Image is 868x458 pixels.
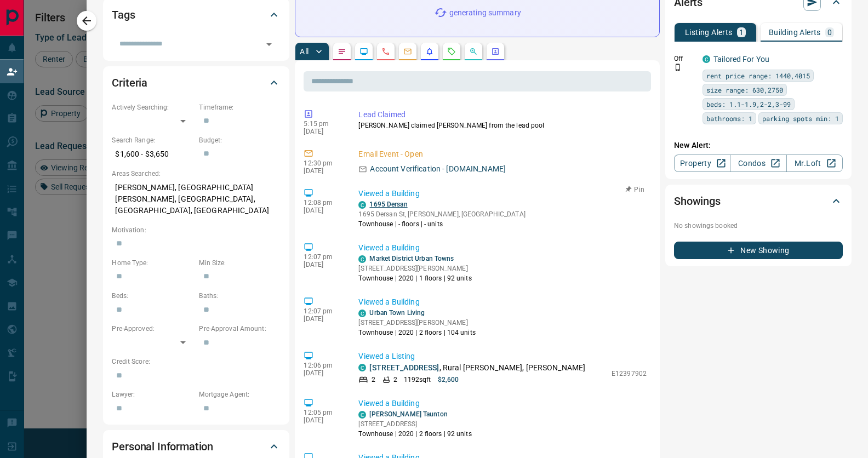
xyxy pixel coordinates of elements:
[358,264,471,273] p: [STREET_ADDRESS][PERSON_NAME]
[706,70,810,81] span: rent price range: 1440,4015
[304,307,342,315] p: 12:07 pm
[358,219,525,229] p: Townhouse | - floors | - units
[112,357,281,367] p: Credit Score:
[827,28,832,36] p: 0
[674,54,696,64] p: Off
[447,47,456,56] svg: Requests
[112,390,193,399] p: Lawyer:
[358,121,647,130] p: [PERSON_NAME] claimed [PERSON_NAME] from the lead pool
[112,258,193,268] p: Home Type:
[358,351,647,362] p: Viewed a Listing
[199,258,281,268] p: Min Size:
[674,192,721,210] h2: Showings
[381,47,390,56] svg: Calls
[730,154,786,172] a: Condos
[369,362,585,374] p: , Rural [PERSON_NAME], [PERSON_NAME]
[358,255,366,263] div: condos.ca
[199,291,281,301] p: Baths:
[300,48,309,55] p: All
[199,324,281,334] p: Pre-Approval Amount:
[304,159,342,167] p: 12:30 pm
[358,242,647,254] p: Viewed a Building
[393,375,397,385] p: 2
[425,47,434,56] svg: Listing Alerts
[112,70,281,96] div: Criteria
[438,375,459,385] p: $2,600
[403,47,412,56] svg: Emails
[304,315,342,323] p: [DATE]
[706,113,752,124] span: bathrooms: 1
[706,84,783,95] span: size range: 630,2750
[199,102,281,112] p: Timeframe:
[703,55,710,63] div: condos.ca
[369,309,425,317] a: Urban Town Living
[304,120,342,128] p: 5:15 pm
[199,135,281,145] p: Budget:
[674,221,843,231] p: No showings booked
[304,167,342,175] p: [DATE]
[491,47,500,56] svg: Agent Actions
[739,28,744,36] p: 1
[713,55,769,64] a: Tailored For You
[685,28,733,36] p: Listing Alerts
[304,199,342,207] p: 12:08 pm
[304,253,342,261] p: 12:07 pm
[358,398,647,409] p: Viewed a Building
[199,390,281,399] p: Mortgage Agent:
[112,102,193,112] p: Actively Searching:
[369,363,439,372] a: [STREET_ADDRESS]
[359,47,368,56] svg: Lead Browsing Activity
[358,148,647,160] p: Email Event - Open
[358,328,475,337] p: Townhouse | 2020 | 2 floors | 104 units
[358,201,366,209] div: condos.ca
[304,369,342,377] p: [DATE]
[112,6,135,24] h2: Tags
[304,207,342,214] p: [DATE]
[358,310,366,317] div: condos.ca
[358,188,647,199] p: Viewed a Building
[786,154,843,172] a: Mr.Loft
[762,113,839,124] span: parking spots min: 1
[674,64,682,71] svg: Push Notification Only
[358,273,471,283] p: Townhouse | 2020 | 1 floors | 92 units
[112,169,281,179] p: Areas Searched:
[338,47,346,56] svg: Notes
[369,410,447,418] a: [PERSON_NAME] Taunton
[769,28,821,36] p: Building Alerts
[304,261,342,268] p: [DATE]
[358,411,366,419] div: condos.ca
[112,145,193,163] p: $1,600 - $3,650
[612,369,647,379] p: E12397902
[358,364,366,371] div: condos.ca
[304,409,342,416] p: 12:05 pm
[358,296,647,308] p: Viewed a Building
[404,375,431,385] p: 1192 sqft
[358,429,471,439] p: Townhouse | 2020 | 2 floors | 92 units
[261,37,277,52] button: Open
[369,255,454,262] a: Market District Urban Towns
[304,128,342,135] p: [DATE]
[369,201,407,208] a: 1695 Dersan
[112,179,281,220] p: [PERSON_NAME], [GEOGRAPHIC_DATA][PERSON_NAME], [GEOGRAPHIC_DATA], [GEOGRAPHIC_DATA], [GEOGRAPHIC_...
[370,163,506,175] p: Account Verification - [DOMAIN_NAME]
[449,7,521,19] p: generating summary
[358,209,525,219] p: 1695 Dersan St, [PERSON_NAME], [GEOGRAPHIC_DATA]
[304,362,342,369] p: 12:06 pm
[372,375,375,385] p: 2
[674,188,843,214] div: Showings
[112,135,193,145] p: Search Range:
[619,185,651,194] button: Pin
[112,74,147,91] h2: Criteria
[112,291,193,301] p: Beds:
[112,2,281,28] div: Tags
[706,99,791,110] span: beds: 1.1-1.9,2-2,3-99
[469,47,478,56] svg: Opportunities
[112,225,281,235] p: Motivation:
[112,324,193,334] p: Pre-Approved:
[358,318,475,328] p: [STREET_ADDRESS][PERSON_NAME]
[304,416,342,424] p: [DATE]
[358,419,471,429] p: [STREET_ADDRESS]
[674,154,730,172] a: Property
[358,109,647,121] p: Lead Claimed
[674,242,843,259] button: New Showing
